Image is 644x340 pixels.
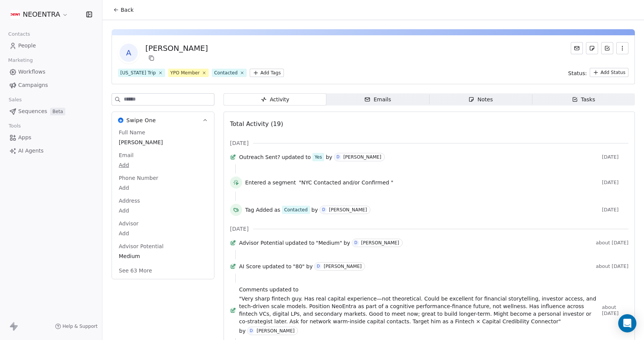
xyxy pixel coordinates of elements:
span: Sales [5,94,25,105]
span: AI Agents [18,147,44,155]
span: Add [119,161,207,169]
span: updated to [285,239,315,247]
span: Marketing [5,55,36,66]
div: D [317,263,320,269]
span: Address [117,197,142,205]
div: Contacted [214,69,238,76]
span: Add [119,184,207,192]
span: A [120,44,138,62]
span: Phone Number [117,174,160,182]
div: [PERSON_NAME] [324,264,362,269]
button: Swipe OneSwipe One [112,112,214,129]
div: [US_STATE] Trip [120,69,156,76]
span: Apps [18,134,31,142]
span: Tag Added [245,206,273,214]
img: Swipe One [118,118,123,123]
a: Help & Support [55,323,98,329]
span: as [274,206,280,214]
span: "80" [293,263,305,270]
span: [DATE] [602,207,628,213]
span: updated to [262,263,291,270]
span: by [312,206,318,214]
span: "NYC Contacted and/or Confirmed " [299,179,394,186]
a: People [6,39,96,52]
button: See 63 More [114,264,157,277]
span: by [326,153,332,161]
a: Workflows [6,66,96,78]
span: by [239,327,246,335]
span: by [306,263,313,270]
div: Contacted [284,206,308,213]
span: Comments [239,286,268,293]
div: [PERSON_NAME] [343,154,381,160]
span: Add [119,207,207,214]
span: [DATE] [602,154,628,160]
span: [PERSON_NAME] [119,139,207,146]
span: about [DATE] [596,263,628,269]
span: updated to [282,153,311,161]
button: Back [109,3,138,17]
div: D [337,154,340,160]
button: Add Tags [250,69,284,77]
span: "Very sharp fintech guy. Has real capital experience—not theoretical. Could be excellent for fina... [239,295,599,325]
div: Swipe OneSwipe One [112,129,214,279]
span: Help & Support [63,323,98,329]
span: [DATE] [230,225,249,233]
span: "Medium" [316,239,342,247]
div: [PERSON_NAME] [145,43,208,54]
div: YPO Member [170,69,200,76]
span: Advisor [117,220,140,227]
span: Advisor Potential [117,242,165,250]
a: Campaigns [6,79,96,91]
div: Emails [364,96,391,104]
span: NEOENTRA [23,9,60,19]
div: Notes [468,96,493,104]
span: Outreach Sent? [239,153,280,161]
span: by [343,239,350,247]
span: Full Name [117,129,147,136]
div: [PERSON_NAME] [361,240,399,246]
button: Add Status [590,68,628,77]
span: Advisor Potential [239,239,284,247]
button: NEOENTRA [9,8,70,21]
span: Sequences [18,107,47,115]
a: SequencesBeta [6,105,96,118]
span: Add [119,230,207,237]
span: Medium [119,252,207,260]
div: Yes [315,153,322,161]
span: Swipe One [126,116,156,124]
div: Open Intercom Messenger [618,314,636,332]
span: Total Activity (19) [230,120,283,127]
a: AI Agents [6,145,96,157]
span: Campaigns [18,81,48,89]
a: Apps [6,131,96,144]
img: Additional.svg [11,10,20,19]
div: Tasks [572,96,595,104]
div: [PERSON_NAME] [257,328,294,334]
span: Entered a segment [245,179,296,186]
span: Email [117,151,135,159]
span: Status: [568,69,587,77]
span: updated to [269,286,299,293]
div: D [250,328,253,334]
span: AI Score [239,263,261,270]
div: D [322,207,325,213]
span: Back [121,6,134,14]
span: about [DATE] [596,240,628,246]
span: about [DATE] [602,304,628,316]
span: Beta [50,108,65,115]
span: Tools [5,120,24,132]
div: [PERSON_NAME] [329,207,367,212]
span: Contacts [5,28,33,40]
span: People [18,42,36,50]
span: Workflows [18,68,46,76]
div: D [354,240,357,246]
span: [DATE] [602,179,628,186]
span: [DATE] [230,139,249,147]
